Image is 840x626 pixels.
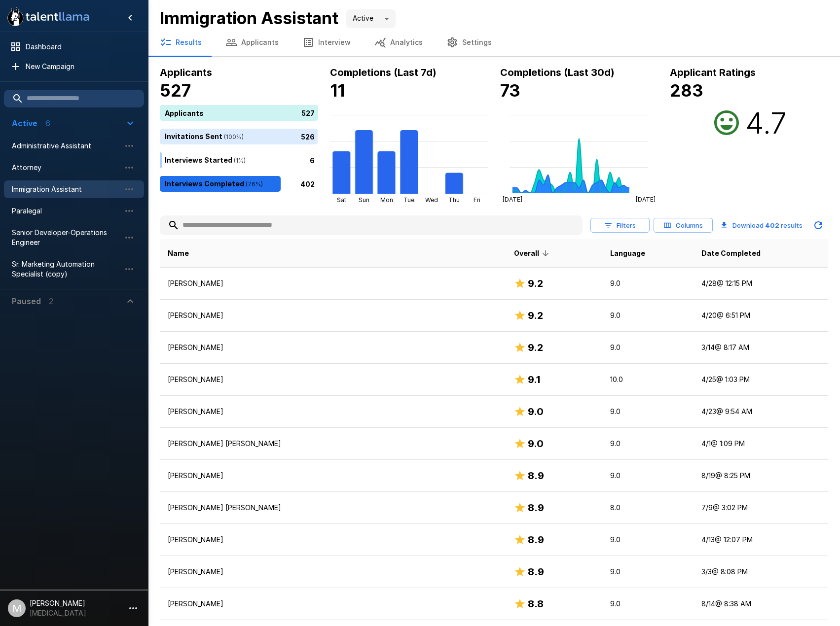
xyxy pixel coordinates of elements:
[346,9,396,28] div: Active
[610,343,686,352] p: 9.0
[168,375,498,384] p: [PERSON_NAME]
[670,67,756,78] b: Applicant Ratings
[610,375,686,384] p: 10.0
[168,535,498,545] p: [PERSON_NAME]
[403,196,414,204] tspan: Tue
[502,196,522,203] tspan: [DATE]
[528,532,544,548] h6: 8.9
[363,29,435,56] button: Analytics
[168,343,498,352] p: [PERSON_NAME]
[291,29,363,56] button: Interview
[610,471,686,481] p: 9.0
[694,556,828,588] td: 3/3 @ 8:08 PM
[694,268,828,300] td: 4/28 @ 12:15 PM
[310,155,315,165] p: 6
[330,80,345,101] b: 11
[160,67,212,78] b: Applicants
[473,196,480,204] tspan: Fri
[636,196,656,203] tspan: [DATE]
[301,131,315,141] p: 526
[160,8,338,28] b: Immigration Assistant
[330,67,437,78] b: Completions (Last 7d)
[148,29,214,56] button: Results
[694,364,828,396] td: 4/25 @ 1:03 PM
[168,247,189,259] span: Name
[168,439,498,449] p: [PERSON_NAME] [PERSON_NAME]
[528,340,543,355] h6: 9.2
[610,439,686,449] p: 9.0
[168,471,498,481] p: [PERSON_NAME]
[528,372,540,387] h6: 9.1
[528,564,544,580] h6: 8.9
[694,300,828,332] td: 4/20 @ 6:51 PM
[168,567,498,577] p: [PERSON_NAME]
[610,535,686,545] p: 9.0
[590,218,650,233] button: Filters
[610,311,686,320] p: 9.0
[694,524,828,556] td: 4/13 @ 12:07 PM
[610,503,686,513] p: 8.0
[694,460,828,492] td: 8/19 @ 8:25 PM
[694,588,828,620] td: 8/14 @ 8:38 AM
[670,80,703,101] b: 283
[694,428,828,460] td: 4/1 @ 1:09 PM
[528,468,544,484] h6: 8.9
[214,29,291,56] button: Applicants
[168,311,498,320] p: [PERSON_NAME]
[300,178,315,189] p: 402
[694,396,828,428] td: 4/23 @ 9:54 AM
[694,332,828,364] td: 3/14 @ 8:17 AM
[765,221,779,229] b: 402
[694,492,828,524] td: 7/9 @ 3:02 PM
[528,308,543,323] h6: 9.2
[168,407,498,417] p: [PERSON_NAME]
[528,436,544,452] h6: 9.0
[654,218,713,233] button: Columns
[745,105,787,140] h2: 4.7
[514,247,552,259] span: Overall
[701,247,761,259] span: Date Completed
[610,567,686,577] p: 9.0
[359,196,369,204] tspan: Sun
[610,407,686,417] p: 9.0
[808,215,828,235] button: Updated Today - 8:58 AM
[160,80,191,101] b: 527
[717,215,806,235] button: Download 402 results
[610,278,686,288] p: 9.0
[610,247,645,259] span: Language
[168,599,498,609] p: [PERSON_NAME]
[301,107,315,118] p: 527
[336,196,346,204] tspan: Sat
[168,503,498,513] p: [PERSON_NAME] [PERSON_NAME]
[528,404,544,419] h6: 9.0
[500,67,615,78] b: Completions (Last 30d)
[448,196,460,204] tspan: Thu
[528,500,544,516] h6: 8.9
[500,80,520,101] b: 73
[425,196,438,204] tspan: Wed
[610,599,686,609] p: 9.0
[168,278,498,288] p: [PERSON_NAME]
[528,596,544,612] h6: 8.8
[380,196,393,204] tspan: Mon
[528,276,543,291] h6: 9.2
[435,29,504,56] button: Settings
